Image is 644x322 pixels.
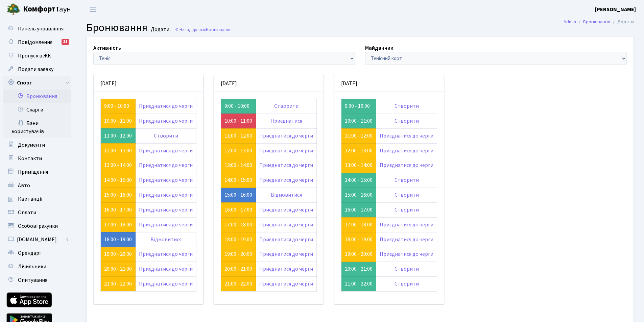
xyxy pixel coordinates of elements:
[18,141,45,149] span: Документи
[224,206,252,214] a: 16:00 - 17:00
[395,265,419,273] a: Створити
[139,206,193,214] a: Приєднатися до черги
[93,44,121,52] label: Активність
[610,18,634,26] li: Додати
[7,3,20,16] img: logo.png
[224,117,252,125] a: 10:00 - 11:00
[18,168,48,176] span: Приміщення
[139,265,193,273] a: Приєднатися до черги
[3,260,71,273] a: Лічильники
[3,206,71,219] a: Оплати
[104,102,129,110] a: 9:00 - 10:00
[341,99,376,114] td: 9:00 - 10:00
[3,273,71,287] a: Опитування
[221,99,256,114] td: 9:00 - 10:00
[395,280,419,288] a: Створити
[139,221,193,228] a: Приєднатися до черги
[259,250,313,258] a: Приєднатися до черги
[259,265,313,273] a: Приєднатися до черги
[104,162,132,169] a: 13:00 - 14:00
[224,221,252,228] a: 17:00 - 18:00
[345,250,373,258] a: 19:00 - 20:00
[271,191,302,199] a: Відмовитися
[341,114,376,128] td: 10:00 - 11:00
[86,20,147,35] span: Бронювання
[139,191,193,199] a: Приєднатися до черги
[224,162,252,169] a: 13:00 - 14:00
[3,152,71,165] a: Контакти
[259,162,313,169] a: Приєднатися до черги
[18,263,46,270] span: Лічильники
[224,132,252,140] a: 11:00 - 12:00
[101,128,136,143] td: 11:00 - 12:00
[139,176,193,184] a: Приєднатися до черги
[3,179,71,192] a: Авто
[224,176,252,184] a: 14:00 - 15:00
[18,222,58,230] span: Особові рахунки
[365,44,393,52] label: Майданчик
[104,221,132,228] a: 17:00 - 18:00
[345,147,373,154] a: 12:00 - 13:00
[23,4,71,15] span: Таун
[345,236,373,243] a: 18:00 - 19:00
[395,117,419,125] a: Створити
[23,4,55,15] b: Комфорт
[395,102,419,110] a: Створити
[380,221,433,228] a: Приєднатися до черги
[224,265,252,273] a: 20:00 - 21:00
[259,236,313,243] a: Приєднатися до черги
[224,191,252,199] a: 15:00 - 16:00
[553,15,644,29] nav: breadcrumb
[341,277,376,292] td: 21:00 - 22:00
[395,206,419,214] a: Створити
[104,147,132,154] a: 12:00 - 13:00
[18,52,51,59] span: Пропуск в ЖК
[380,162,433,169] a: Приєднатися до черги
[18,182,30,189] span: Авто
[104,265,132,273] a: 20:00 - 21:00
[259,176,313,184] a: Приєднатися до черги
[3,103,71,117] a: Скарги
[595,5,636,14] a: [PERSON_NAME]
[259,280,313,288] a: Приєднатися до черги
[104,236,132,243] a: 18:00 - 19:00
[341,173,376,188] td: 14:00 - 15:00
[259,206,313,214] a: Приєднатися до черги
[3,233,71,246] a: [DOMAIN_NAME]
[3,192,71,206] a: Квитанції
[18,195,43,203] span: Квитанції
[18,209,36,216] span: Оплати
[270,117,302,125] a: Приєднатися
[3,219,71,233] a: Особові рахунки
[3,138,71,152] a: Документи
[3,165,71,179] a: Приміщення
[104,176,132,184] a: 14:00 - 15:00
[104,191,132,199] a: 15:00 - 16:00
[94,75,203,92] div: [DATE]
[214,75,324,92] div: [DATE]
[341,202,376,217] td: 16:00 - 17:00
[345,162,373,169] a: 13:00 - 14:00
[583,18,610,25] a: Бронювання
[154,132,178,140] a: Створити
[224,236,252,243] a: 18:00 - 19:00
[139,250,193,258] a: Приєднатися до черги
[380,132,433,140] a: Приєднатися до черги
[380,147,433,154] a: Приєднатися до черги
[139,147,193,154] a: Приєднатися до черги
[150,236,182,243] a: Відмовитися
[3,49,71,63] a: Пропуск в ЖК
[3,22,71,35] a: Панель управління
[139,102,193,110] a: Приєднатися до черги
[564,18,576,25] a: Admin
[3,35,71,49] a: Повідомлення31
[3,63,71,76] a: Подати заявку
[224,147,252,154] a: 12:00 - 13:00
[104,117,132,125] a: 10:00 - 11:00
[345,221,373,228] a: 17:00 - 18:00
[139,117,193,125] a: Приєднатися до черги
[18,66,53,73] span: Подати заявку
[18,39,52,46] span: Повідомлення
[104,206,132,214] a: 16:00 - 17:00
